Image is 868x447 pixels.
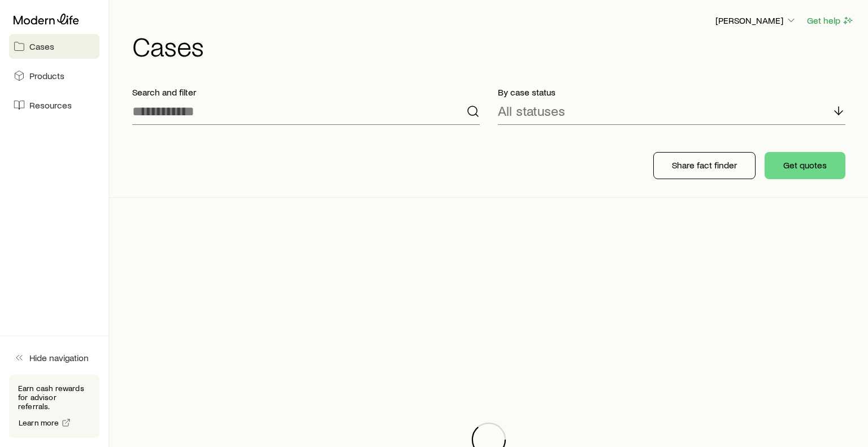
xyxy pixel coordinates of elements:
[715,14,797,28] button: [PERSON_NAME]
[18,384,90,411] p: Earn cash rewards for advisor referrals.
[29,70,64,81] span: Products
[498,86,845,98] p: By case status
[29,41,54,52] span: Cases
[9,375,99,438] div: Earn cash rewards for advisor referrals.Learn more
[9,63,99,88] a: Products
[9,93,99,118] a: Resources
[29,99,72,111] span: Resources
[132,86,480,98] p: Search and filter
[765,152,845,179] button: Get quotes
[806,14,854,27] button: Get help
[498,103,565,119] p: All statuses
[29,352,89,363] span: Hide navigation
[132,32,854,59] h1: Cases
[9,34,99,59] a: Cases
[653,152,756,179] button: Share fact finder
[715,15,797,26] p: [PERSON_NAME]
[9,345,99,370] button: Hide navigation
[672,159,737,171] p: Share fact finder
[19,419,59,427] span: Learn more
